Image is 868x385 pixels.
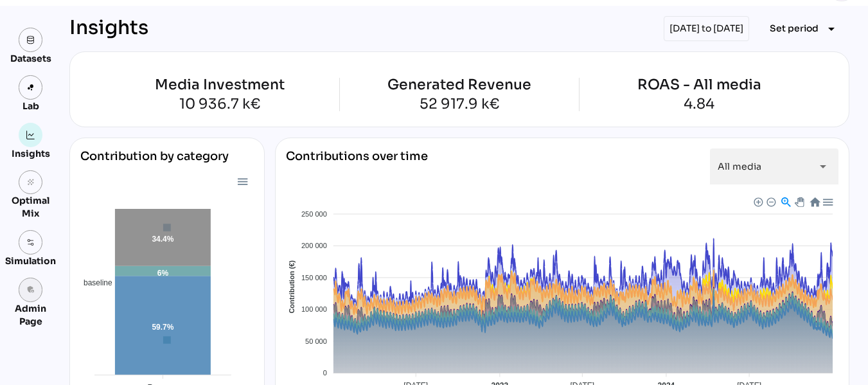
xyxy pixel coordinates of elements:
[5,255,56,267] div: Simulation
[387,97,531,111] div: 52 917.9 k€
[17,100,45,112] div: Lab
[301,210,327,218] tspan: 250 000
[26,83,35,92] img: lab.svg
[26,178,35,187] i: grain
[5,302,56,328] div: Admin Page
[301,242,327,249] tspan: 200 000
[664,16,749,41] div: [DATE] to [DATE]
[26,285,35,294] i: admin_panel_settings
[26,35,35,44] img: data.svg
[5,194,56,220] div: Optimal Mix
[69,16,148,41] div: Insights
[753,197,762,206] div: Zoom In
[100,78,339,92] div: Media Investment
[637,78,761,92] div: ROAS - All media
[779,196,790,207] div: Selection Zoom
[286,148,428,184] div: Contributions over time
[770,21,819,36] span: Set period
[759,17,849,40] button: Expand "Set period"
[808,196,819,207] div: Reset Zoom
[815,159,831,174] i: arrow_drop_down
[26,130,35,139] img: graph.svg
[387,78,531,92] div: Generated Revenue
[821,196,832,207] div: Menu
[301,305,327,313] tspan: 100 000
[74,278,112,287] span: baseline
[637,97,761,111] div: 4.84
[766,197,775,206] div: Zoom Out
[301,274,327,282] tspan: 150 000
[718,161,761,172] span: All media
[26,238,35,247] img: settings.svg
[10,52,51,65] div: Datasets
[236,175,247,186] div: Menu
[12,147,50,160] div: Insights
[80,148,254,174] div: Contribution by category
[323,369,326,377] tspan: 0
[305,337,327,345] tspan: 50 000
[824,21,839,37] i: arrow_drop_down
[100,97,339,111] div: 10 936.7 k€
[794,197,802,205] div: Panning
[288,260,296,314] text: Contribution (€)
